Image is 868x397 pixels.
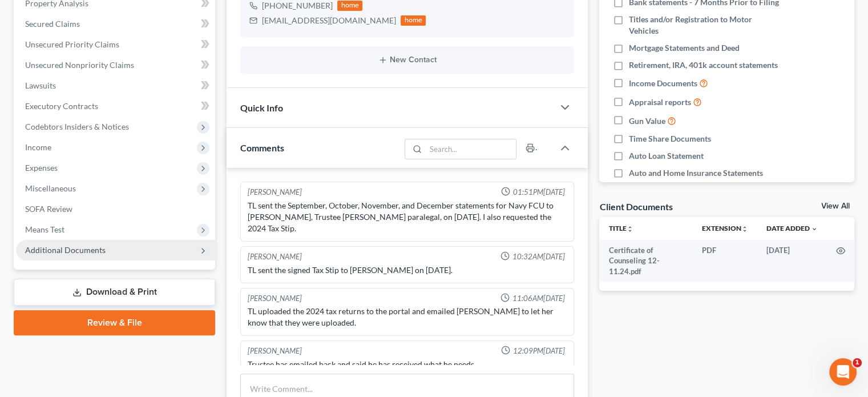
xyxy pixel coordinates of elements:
a: Unsecured Nonpriority Claims [16,55,215,75]
span: Unsecured Nonpriority Claims [25,60,134,70]
span: 10:32AM[DATE] [512,251,564,262]
span: Miscellaneous [25,183,76,193]
div: Trustee has emailed back and said he has received what he needs. [248,359,567,370]
span: Appraisal reports [629,97,691,108]
input: Search... [426,139,516,159]
a: View All [821,202,850,210]
span: Comments [240,142,284,153]
span: Means Test [25,224,64,234]
a: Lawsuits [16,75,215,96]
div: [EMAIL_ADDRESS][DOMAIN_NAME] [262,15,396,26]
span: 12:09PM[DATE] [512,346,564,356]
div: Client Documents [599,200,672,212]
span: Quick Info [240,102,283,113]
span: Time Share Documents [629,133,711,145]
span: Mortgage Statements and Deed [629,42,740,54]
div: [PERSON_NAME] [248,293,302,304]
span: 11:06AM[DATE] [512,293,564,304]
i: unfold_more [626,226,633,232]
span: Auto and Home Insurance Statements [629,167,763,179]
a: Download & Print [14,279,215,306]
span: Gun Value [629,115,665,127]
span: Expenses [25,163,58,173]
a: Executory Contracts [16,96,215,117]
span: Income [25,142,51,152]
div: TL sent the signed Tax Stip to [PERSON_NAME] on [DATE]. [248,264,567,276]
button: New Contact [249,55,565,65]
span: Income Documents [629,78,697,89]
span: Executory Contracts [25,101,98,111]
span: Codebtors Insiders & Notices [25,122,129,131]
i: unfold_more [741,226,748,232]
span: Unsecured Priority Claims [25,39,119,49]
span: 1 [853,358,862,367]
span: Additional Documents [25,245,106,255]
a: Date Added expand_more [766,224,818,232]
div: [PERSON_NAME] [248,187,302,198]
i: expand_more [811,226,818,232]
div: TL uploaded the 2024 tax returns to the portal and emailed [PERSON_NAME] to let her know that the... [248,306,567,328]
div: [PERSON_NAME] [248,346,302,356]
span: SOFA Review [25,204,72,214]
a: SOFA Review [16,199,215,219]
span: Secured Claims [25,19,80,29]
td: [DATE] [757,240,827,282]
td: PDF [693,240,757,282]
a: Titleunfold_more [608,224,633,232]
a: Review & File [14,310,215,335]
div: home [401,15,426,26]
a: Unsecured Priority Claims [16,34,215,55]
span: Auto Loan Statement [629,150,704,162]
div: [PERSON_NAME] [248,251,302,262]
td: Certificate of Counseling 12-11.24.pdf [599,240,693,282]
div: home [337,1,362,11]
iframe: Intercom live chat [829,358,857,386]
span: Titles and/or Registration to Motor Vehicles [629,14,781,37]
span: Lawsuits [25,81,56,90]
span: 01:51PM[DATE] [512,187,564,198]
div: TL sent the September, October, November, and December statements for Navy FCU to [PERSON_NAME], ... [248,200,567,234]
a: Secured Claims [16,14,215,34]
span: Retirement, IRA, 401k account statements [629,59,778,71]
a: Extensionunfold_more [702,224,748,232]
